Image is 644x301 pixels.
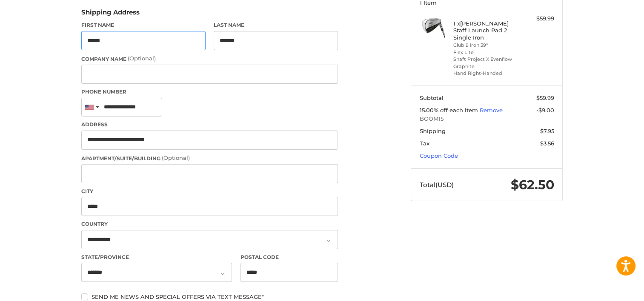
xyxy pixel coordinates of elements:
[536,107,554,114] span: -$9.00
[540,140,554,147] span: $3.56
[81,121,338,128] label: Address
[453,42,518,49] li: Club 9 Iron 39°
[81,187,338,195] label: City
[81,293,338,300] label: Send me news and special offers via text message*
[511,177,554,193] span: $62.50
[81,8,140,21] legend: Shipping Address
[420,128,446,134] span: Shipping
[453,49,518,56] li: Flex Lite
[453,70,518,77] li: Hand Right-Handed
[81,21,206,29] label: First Name
[82,98,101,116] div: United States: +1
[453,20,518,41] h4: 1 x [PERSON_NAME] Staff Launch Pad 2 Single Iron
[214,21,338,29] label: Last Name
[81,54,338,63] label: Company Name
[420,94,444,101] span: Subtotal
[536,94,554,101] span: $59.99
[420,152,458,159] a: Coupon Code
[480,107,503,114] a: Remove
[81,220,338,228] label: Country
[420,140,429,147] span: Tax
[420,115,554,123] span: BOOM15
[81,154,338,162] label: Apartment/Suite/Building
[128,55,156,62] small: (Optional)
[240,253,338,261] label: Postal Code
[81,88,338,96] label: Phone Number
[521,14,554,23] div: $59.99
[420,181,454,189] span: Total (USD)
[574,278,644,301] iframe: Google Customer Reviews
[540,128,554,134] span: $7.95
[420,107,480,114] span: 15.00% off each item
[453,56,518,70] li: Shaft Project X Evenflow Graphite
[162,154,190,161] small: (Optional)
[81,253,232,261] label: State/Province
